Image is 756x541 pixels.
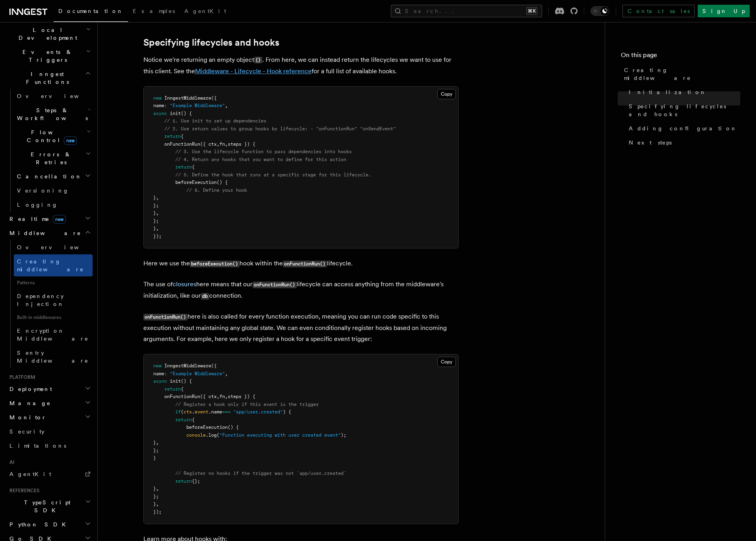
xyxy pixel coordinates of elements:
[153,378,167,384] span: async
[225,394,228,399] span: ,
[17,258,84,272] span: Creating middleware
[629,88,706,96] span: Initialization
[6,70,85,86] span: Inngest Functions
[14,125,93,147] button: Flow Controlnew
[143,314,188,321] code: onFunctionRun()
[6,382,93,396] button: Deployment
[626,99,740,121] a: Specifying lifecycles and hooks
[170,378,181,384] span: init
[591,6,609,16] button: Toggle dark mode
[17,202,58,208] span: Logging
[391,5,542,17] button: Search...⌘K
[14,150,85,166] span: Errors & Retries
[175,180,217,185] span: beforeExecution
[437,89,456,99] button: Copy
[184,409,192,415] span: ctx
[14,169,93,183] button: Cancellation
[211,363,217,369] span: ({
[192,417,195,422] span: {
[626,121,740,135] a: Adding configuration
[156,210,159,216] span: ,
[14,183,93,198] a: Versioning
[6,45,93,67] button: Events & Triggers
[14,311,93,324] span: Built-in middlewares
[14,172,82,180] span: Cancellation
[170,111,181,116] span: init
[17,350,89,364] span: Sentry Middleware
[143,54,459,77] p: Notice we're returning an empty object . From here, we can instead return the lifecycles we want ...
[6,495,93,517] button: TypeScript SDK
[624,66,740,82] span: Creating middleware
[17,244,98,250] span: Overview
[175,164,192,170] span: return
[14,147,93,169] button: Errors & Retries
[164,386,181,392] span: return
[181,386,184,392] span: {
[6,396,93,410] button: Manage
[211,95,217,101] span: ({
[181,111,192,116] span: () {
[164,394,200,399] span: onFunctionRun
[629,139,672,146] span: Next steps
[153,371,164,376] span: name
[629,102,740,118] span: Specifying lifecycles and hooks
[64,136,77,145] span: new
[6,399,51,407] span: Manage
[143,311,459,345] p: here is also called for every function execution, meaning you can run code specific to this execu...
[58,8,123,14] span: Documentation
[217,432,219,438] span: (
[217,394,219,399] span: ,
[192,164,195,170] span: {
[156,195,159,200] span: ,
[164,133,181,139] span: return
[9,471,51,477] span: AgentKit
[175,149,352,154] span: // 3. Use the lifecycle function to pass dependencies into hooks
[626,135,740,150] a: Next steps
[175,417,192,422] span: return
[156,440,159,445] span: ,
[153,226,156,231] span: }
[14,198,93,212] a: Logging
[6,439,93,453] a: Limitations
[206,432,217,438] span: .log
[184,8,226,14] span: AgentKit
[164,95,211,101] span: InngestMiddleware
[153,233,162,239] span: });
[228,141,255,147] span: steps }) {
[186,424,228,430] span: beforeExecution
[170,371,225,376] span: "Example Middleware"
[14,103,93,125] button: Steps & Workflows
[186,432,206,438] span: console
[6,212,93,226] button: Realtimenew
[6,467,93,481] a: AgentKit
[526,7,537,15] kbd: ⌘K
[190,261,240,267] code: beforeExecution()
[175,478,192,484] span: return
[192,409,195,415] span: .
[128,2,180,21] a: Examples
[195,409,208,415] span: event
[6,67,93,89] button: Inngest Functions
[621,63,740,85] a: Creating middleware
[153,195,156,200] span: }
[14,289,93,311] a: Dependency Injection
[17,187,69,194] span: Versioning
[6,517,93,532] button: Python SDK
[164,363,211,369] span: InngestMiddleware
[225,103,228,108] span: ,
[621,50,740,63] h4: On this page
[6,498,85,514] span: TypeScript SDK
[253,282,297,288] code: onFunctionRun()
[153,486,156,491] span: }
[53,215,66,224] span: new
[208,409,222,415] span: .name
[153,494,159,499] span: };
[225,371,228,376] span: ,
[164,103,167,108] span: :
[14,240,93,254] a: Overview
[200,394,217,399] span: ({ ctx
[437,357,456,367] button: Copy
[153,210,156,216] span: }
[283,409,291,415] span: ) {
[219,394,225,399] span: fn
